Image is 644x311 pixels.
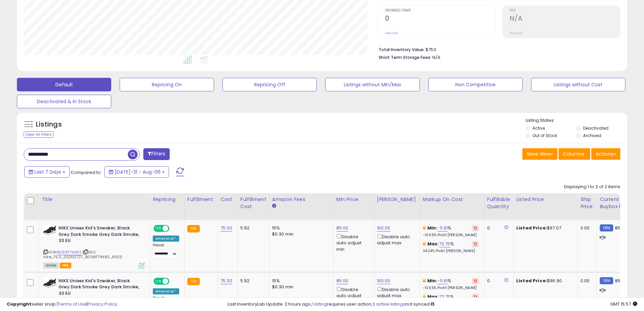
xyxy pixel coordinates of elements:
a: 72.75 [439,241,451,247]
div: Disable auto adjust min [336,233,369,252]
div: Disable auto adjust max [377,286,415,299]
b: Total Inventory Value: [379,47,425,52]
small: Prev: N/A [385,31,398,35]
div: seller snap | | [7,301,117,308]
h2: N/A [510,15,620,24]
div: Title [42,196,147,203]
div: 5.92 [240,225,264,231]
div: Min Price [336,196,371,203]
li: $753 [379,45,615,53]
span: [DATE]-31 - Aug-06 [115,169,161,175]
button: Listings without Cost [531,78,625,91]
b: Listed Price: [516,277,547,284]
b: NIKE Unisex Kid's Sneaker, Black Grey Dark Smoke Grey Dark Smoke, 33 EU [58,278,141,298]
span: Compared to: [71,169,102,176]
span: OFF [168,226,179,231]
div: 0 [487,278,508,284]
span: OFF [168,278,179,284]
p: Listing States: [526,117,627,124]
a: 1 listing [312,301,327,307]
small: Prev: N/A [510,31,523,35]
a: B098F71M8S [57,249,81,255]
h2: 0 [385,15,495,24]
b: Min: [427,225,437,231]
span: ON [154,278,163,284]
a: 3 active listings [372,301,405,307]
p: -10.55% Profit [PERSON_NAME] [423,286,479,290]
div: Amazon AI * [153,288,179,294]
label: Archived [583,133,601,138]
div: [PERSON_NAME] [377,196,417,203]
div: Last InventoryLab Update: 2 hours ago, requires user action, not synced. [228,301,637,308]
a: -11.91 [437,277,448,284]
div: Listed Price [516,196,575,203]
div: Fulfillment Cost [240,196,266,210]
img: 31hRE9kQ4cL._SL40_.jpg [43,225,57,235]
div: Amazon Fees [272,196,331,203]
button: Actions [591,148,620,160]
b: Listed Price: [516,225,547,231]
div: $96.90 [516,278,572,284]
a: 75.30 [220,277,232,284]
div: Fulfillable Quantity [487,196,510,210]
b: Max: [427,241,439,247]
div: Markup on Cost [423,196,481,203]
span: All listings currently available for purchase on Amazon [43,263,59,268]
span: N/A [432,54,440,61]
div: $97.07 [516,225,572,231]
small: FBA [187,278,200,285]
button: Repricing Off [222,78,317,91]
div: 5.92 [240,278,264,284]
img: 31hRE9kQ4cL._SL40_.jpg [43,278,57,288]
div: $0.30 min [272,231,328,237]
button: Last 7 Days [24,166,70,178]
span: 85 [615,225,620,231]
strong: Copyright [7,301,31,307]
span: Last 7 Days [34,169,61,175]
a: 160.00 [377,225,390,231]
a: 75.30 [220,225,232,231]
div: Ship Price [580,196,594,210]
a: -11.91 [437,225,448,231]
a: Terms of Use [58,301,87,307]
span: ON [154,226,163,231]
span: 2025-08-14 15:57 GMT [610,301,637,307]
div: $0.30 min [272,284,328,290]
span: Columns [563,151,584,157]
div: Fulfillment [187,196,215,203]
div: 0 [487,225,508,231]
div: 0.00 [580,225,592,231]
small: FBA [187,225,200,232]
a: 85.00 [336,225,349,231]
div: 0.00 [580,278,592,284]
div: 15% [272,278,328,284]
button: Save View [522,148,557,160]
b: Short Term Storage Fees: [379,54,431,60]
a: 85.00 [336,277,349,284]
small: FBM [600,277,613,284]
button: Deactivated & In Stock [17,95,111,108]
div: ASIN: [43,225,145,268]
div: Clear All Filters [24,131,54,138]
b: NIKE Unisex Kid's Sneaker, Black Grey Dark Smoke Grey Dark Smoke, 33 EU [58,225,141,246]
label: Out of Stock [532,133,557,138]
th: The percentage added to the cost of goods (COGS) that forms the calculator for Min & Max prices. [420,193,484,220]
label: Deactivated [583,125,609,131]
small: Amazon Fees. [272,203,276,209]
div: Disable auto adjust min [336,286,369,305]
button: Columns [558,148,590,160]
button: Repricing On [120,78,214,91]
div: Preset: [153,243,179,258]
div: Cost [220,196,235,203]
span: | SKU: nike_75.3_20250727_B098F71M8S_6505 [43,249,122,260]
button: [DATE]-31 - Aug-06 [104,166,169,178]
button: Filters [143,148,170,160]
b: Min: [427,277,437,284]
a: Privacy Policy [88,301,117,307]
a: 160.00 [377,277,390,284]
div: % [423,225,479,238]
p: 34.24% Profit [PERSON_NAME] [423,249,479,253]
label: Active [532,125,545,131]
div: Displaying 1 to 2 of 2 items [564,184,620,190]
small: FBM [600,224,613,231]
